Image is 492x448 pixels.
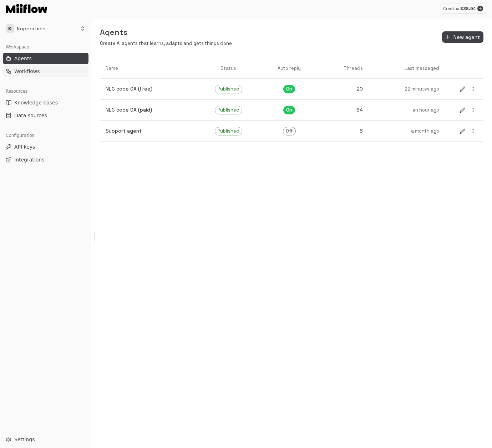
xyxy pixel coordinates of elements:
span: Off [283,128,295,135]
a: Published [196,79,260,99]
a: Knowledge bases [3,97,88,108]
p: NEC code QA (paid) [106,106,191,114]
a: an hour ago [369,101,445,119]
a: editmore [452,121,483,141]
span: Knowledge bases [14,99,58,106]
a: a month ago [369,122,445,140]
p: Support agent [106,127,191,135]
span: Published [215,107,242,114]
button: more [468,127,478,136]
div: Configuration [3,130,88,141]
a: Published [196,121,260,141]
div: Workspace [3,41,88,53]
button: Toggle Sidebar [88,19,94,448]
span: On [284,107,295,114]
a: Integrations [3,154,88,165]
a: 6 [318,122,369,140]
p: Credits: [443,6,459,12]
a: editmore [452,79,483,99]
span: On [284,86,295,93]
span: Published [215,128,242,135]
img: Logo [6,4,47,13]
button: KKopperfield [3,21,88,36]
button: New agent [442,31,483,43]
span: API keys [14,143,35,150]
span: Workflows [14,68,40,75]
a: On [260,100,318,120]
p: a month ago [374,128,439,135]
h5: Agents [100,27,232,37]
th: Auto reply [260,58,318,79]
th: Name [100,58,196,79]
p: 6 [324,127,363,135]
button: edit [458,127,467,136]
a: Off [260,121,318,141]
a: editmore [452,100,483,120]
button: Add credits [477,6,483,11]
span: Settings [14,436,35,443]
a: On [260,79,318,99]
a: NEC code QA (paid) [100,101,196,119]
div: Resources [3,86,88,97]
a: 22 minutes ago [369,80,445,98]
a: 20 [318,79,369,98]
a: Agents [3,53,88,64]
button: more [468,84,478,94]
p: $ 38.94 [460,5,476,12]
p: NEC code QA (Free) [106,85,191,93]
p: Kopperfield [17,25,46,32]
p: Create AI agents that learns, adapts and gets things done [100,40,232,47]
button: edit [458,84,467,94]
button: Toggle Sidebar [91,233,97,241]
a: Workflows [3,66,88,77]
span: Data sources [14,112,47,119]
p: 64 [324,106,363,114]
span: Integrations [14,156,44,163]
a: NEC code QA (Free) [100,79,196,98]
a: Support agent [100,122,196,140]
span: Published [215,86,242,93]
th: Status [196,58,260,79]
span: Agents [14,55,32,62]
p: an hour ago [374,107,439,114]
button: more [468,105,478,115]
a: Published [196,100,260,120]
p: 20 [324,85,363,93]
a: Settings [3,434,88,445]
th: Last messaged [369,58,445,79]
p: 22 minutes ago [374,86,439,93]
a: API keys [3,141,88,153]
a: Data sources [3,110,88,121]
th: Threads [318,58,369,79]
button: edit [458,105,467,115]
a: 64 [318,101,369,119]
span: K [6,24,14,33]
